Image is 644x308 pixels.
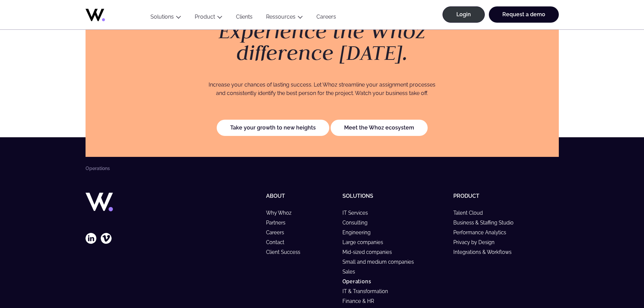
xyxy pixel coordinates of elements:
a: Business & Staffing Studio [453,220,520,226]
a: Careers [310,14,343,23]
li: Operations [86,166,110,171]
a: Performance Analytics [453,230,512,235]
a: Mid-sized companies [342,249,398,255]
h5: About [266,193,337,199]
a: Meet the Whoz ecosystem [331,120,428,136]
a: Engineering [342,230,377,235]
a: Operations [342,279,377,284]
a: Talent Cloud [453,210,489,216]
button: Solutions [144,14,188,23]
p: Increase your chances of lasting success. Let Whoz streamline your assignment processes and consi... [206,80,438,106]
a: Careers [266,230,290,235]
a: IT & Transformation [342,288,394,294]
a: Ressources [266,14,295,20]
button: Product [188,14,229,23]
a: Why Whoz [266,210,297,216]
a: Small and medium companies [342,259,420,265]
a: Sales [342,269,361,275]
a: Take your growth to new heights [217,120,329,136]
a: Integrations & Workflows [453,249,518,255]
em: Experience the Whoz difference [DATE]. [218,17,426,66]
a: Product [195,14,215,20]
a: Client Success [266,249,306,255]
a: Large companies [342,239,389,245]
a: Request a demo [489,6,559,23]
a: Privacy by Design [453,239,501,245]
h5: Solutions [342,193,448,199]
iframe: Chatbot [599,263,635,299]
a: Partners [266,220,291,226]
a: Clients [229,14,259,23]
a: Product [453,193,479,199]
a: Finance & HR [342,298,380,304]
button: Ressources [259,14,310,23]
a: IT Services [342,210,374,216]
a: Login [443,6,485,23]
a: Contact [266,239,290,245]
a: Consulting [342,220,374,226]
nav: Breadcrumbs [86,166,559,171]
